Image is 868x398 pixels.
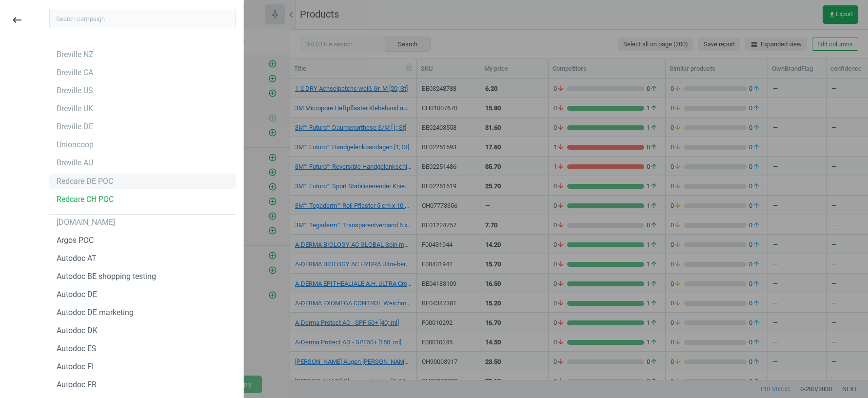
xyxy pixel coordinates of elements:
[57,139,94,150] div: Unioncoop
[57,194,114,205] div: Redcare CH POC
[57,361,94,372] div: Autodoc FI
[6,9,28,32] button: keyboard_backspace
[57,217,115,228] div: [DOMAIN_NAME]
[57,158,93,168] div: Breville AU
[57,103,93,114] div: Breville UK
[57,49,94,60] div: Breville NZ
[57,176,113,187] div: Redcare DE POC
[11,14,23,26] i: keyboard_backspace
[57,343,97,354] div: Autodoc ES
[57,85,93,96] div: Breville US
[57,307,134,318] div: Autodoc DE marketing
[57,235,94,246] div: Argos POC
[57,121,93,132] div: Breville DE
[57,67,93,78] div: Breville CA
[49,9,236,28] input: Search campaign
[57,253,97,264] div: Autodoc AT
[57,379,97,390] div: Autodoc FR
[57,289,97,300] div: Autodoc DE
[57,325,98,336] div: Autodoc DK
[57,271,156,282] div: Autodoc BE shopping testing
